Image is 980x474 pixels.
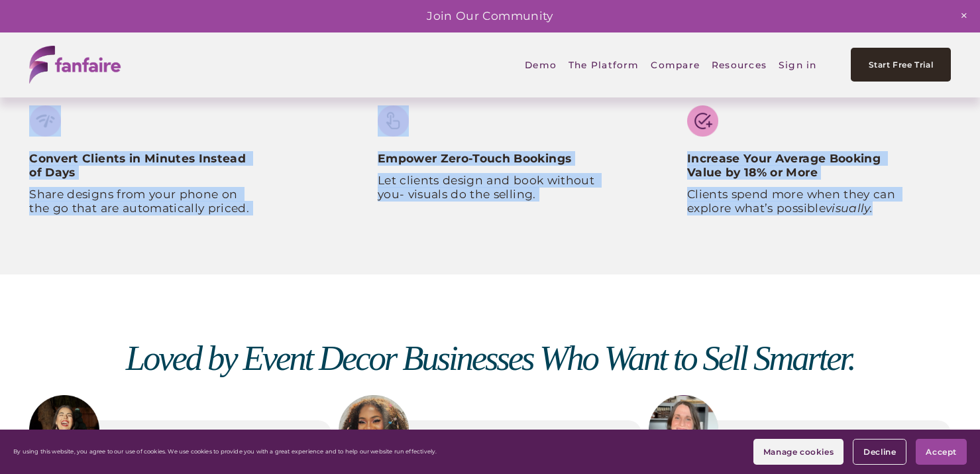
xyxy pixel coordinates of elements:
[926,447,957,457] span: Accept
[29,46,121,84] img: fanfaire
[569,50,639,80] span: The Platform
[779,49,817,80] a: Sign in
[126,339,854,377] em: Loved by Event Decor Businesses Who Want to Sell Smarter.
[378,174,602,202] p: Let clients design and book without you- visuals do the selling.
[378,151,571,165] strong: Empower Zero-Touch Bookings
[763,447,834,457] span: Manage cookies
[851,48,950,82] a: Start Free Trial
[651,49,700,80] a: Compare
[569,49,639,80] a: folder dropdown
[712,50,767,80] span: Resources
[853,439,906,465] button: Decline
[13,448,437,455] p: By using this website, you agree to our use of cookies. We use cookies to provide you with a grea...
[687,151,884,179] strong: Increase Your Average Booking Value by 18% or More
[29,151,249,179] strong: Convert Clients in Minutes Instead of Days
[753,439,844,465] button: Manage cookies
[916,439,967,465] button: Accept
[29,188,254,215] p: Share designs from your phone on the go that are automatically priced.
[687,188,912,215] p: Clients spend more when they can explore what’s possible
[712,49,767,80] a: folder dropdown
[525,49,557,80] a: Demo
[863,447,896,457] span: Decline
[826,201,873,215] em: visually.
